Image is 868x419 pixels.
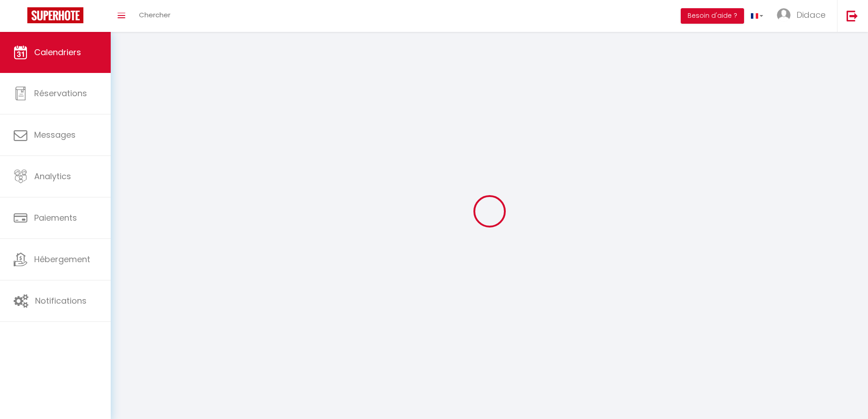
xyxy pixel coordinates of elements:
[34,212,77,223] span: Paiements
[34,88,87,99] span: Réservations
[34,47,81,58] span: Calendriers
[847,10,858,21] img: logout
[777,8,791,22] img: ...
[34,171,71,182] span: Analytics
[27,7,83,23] img: Super Booking
[139,10,170,20] span: Chercher
[681,8,744,24] button: Besoin d'aide ?
[35,295,87,306] span: Notifications
[34,253,90,265] span: Hébergement
[34,129,76,140] span: Messages
[796,9,826,21] span: Didace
